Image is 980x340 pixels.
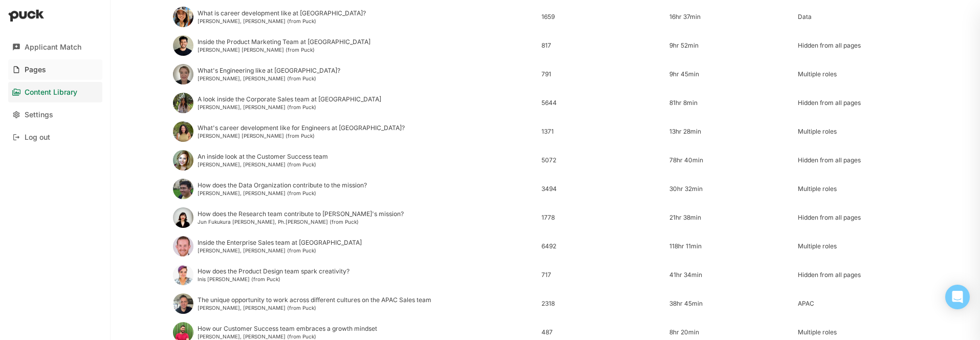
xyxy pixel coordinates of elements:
div: [PERSON_NAME], [PERSON_NAME] (from Puck) [198,190,367,196]
div: 9hr 52min [669,42,790,49]
div: Log out [25,133,50,142]
div: 5072 [541,157,662,164]
div: Pages [25,66,46,74]
div: 78hr 40min [669,157,790,164]
div: The unique opportunity to work across different cultures on the APAC Sales team [198,296,431,304]
div: [PERSON_NAME], [PERSON_NAME] (from Puck) [198,247,362,253]
div: An inside look at the Customer Success team [198,153,328,160]
div: 817 [541,42,662,49]
div: Inside the Product Marketing Team at [GEOGRAPHIC_DATA] [198,38,371,46]
div: A look inside the Corporate Sales team at [GEOGRAPHIC_DATA] [198,96,381,103]
div: Hidden from all pages [798,42,918,49]
div: Inside the Enterprise Sales team at [GEOGRAPHIC_DATA] [198,239,362,246]
div: 487 [541,329,662,336]
a: Pages [8,59,102,80]
div: 717 [541,271,662,279]
div: [PERSON_NAME], [PERSON_NAME] (from Puck) [198,305,431,311]
div: Open Intercom Messenger [945,285,970,309]
div: 118hr 11min [669,243,790,250]
div: Multiple roles [798,185,918,193]
div: 13hr 28min [669,128,790,135]
div: Hidden from all pages [798,157,918,164]
div: How does the Research team contribute to [PERSON_NAME]'s mission? [198,210,404,218]
div: Data [798,13,918,20]
a: Applicant Match [8,37,102,57]
div: Content Library [25,88,77,97]
div: How does the Product Design team spark creativity? [198,268,350,275]
div: 81hr 8min [669,99,790,107]
div: 21hr 38min [669,214,790,221]
div: Multiple roles [798,128,918,135]
div: Applicant Match [25,43,81,52]
div: [PERSON_NAME], [PERSON_NAME] (from Puck) [198,104,381,110]
div: 30hr 32min [669,185,790,193]
div: What's Engineering like at [GEOGRAPHIC_DATA]? [198,67,340,74]
div: Hidden from all pages [798,271,918,279]
div: APAC [798,300,918,307]
div: Jun Fukukura [PERSON_NAME], Ph.[PERSON_NAME] (from Puck) [198,219,404,225]
div: Multiple roles [798,243,918,250]
div: Hidden from all pages [798,99,918,107]
div: [PERSON_NAME], [PERSON_NAME] (from Puck) [198,161,328,167]
div: 6492 [541,243,662,250]
div: 1371 [541,128,662,135]
div: What is career development like at [GEOGRAPHIC_DATA]? [198,10,366,17]
div: 8hr 20min [669,329,790,336]
div: Multiple roles [798,71,918,78]
div: 791 [541,71,662,78]
div: 1659 [541,13,662,20]
div: Multiple roles [798,329,918,336]
div: Inis [PERSON_NAME] (from Puck) [198,276,350,282]
div: 41hr 34min [669,271,790,279]
div: 2318 [541,300,662,307]
a: Settings [8,104,102,125]
div: 16hr 37min [669,13,790,20]
div: [PERSON_NAME] [PERSON_NAME] (from Puck) [198,133,405,139]
div: [PERSON_NAME] [PERSON_NAME] (from Puck) [198,47,371,53]
div: [PERSON_NAME], [PERSON_NAME] (from Puck) [198,333,377,339]
div: 1778 [541,214,662,221]
div: Settings [25,111,53,119]
div: 9hr 45min [669,71,790,78]
div: How does the Data Organization contribute to the mission? [198,182,367,189]
a: Content Library [8,82,102,102]
div: Hidden from all pages [798,214,918,221]
div: [PERSON_NAME], [PERSON_NAME] (from Puck) [198,75,340,81]
div: How our Customer Success team embraces a growth mindset [198,325,377,332]
div: What's career development like for Engineers at [GEOGRAPHIC_DATA]? [198,124,405,132]
div: 5644 [541,99,662,107]
div: 3494 [541,185,662,193]
div: 38hr 45min [669,300,790,307]
div: [PERSON_NAME], [PERSON_NAME] (from Puck) [198,18,366,24]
